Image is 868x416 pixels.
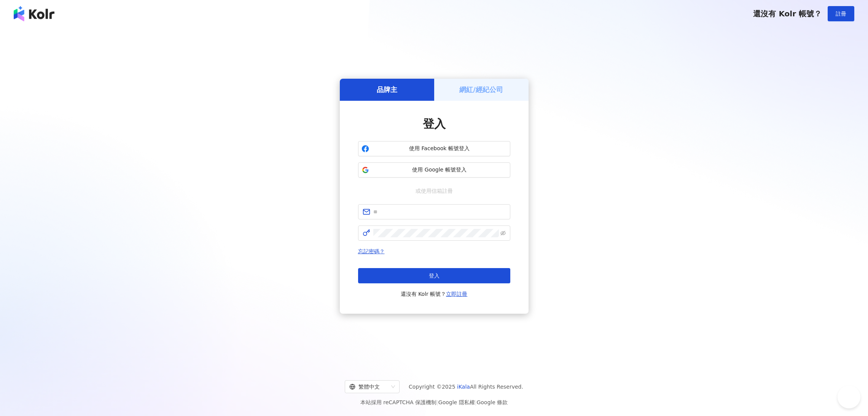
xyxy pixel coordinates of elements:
span: 還沒有 Kolr 帳號？ [401,289,468,299]
a: Google 隱私權 [438,399,475,405]
div: 繁體中文 [349,381,388,393]
span: 使用 Google 帳號登入 [372,166,507,174]
span: 本站採用 reCAPTCHA 保護機制 [360,398,508,407]
img: logo [14,6,54,21]
span: eye-invisible [500,230,506,236]
span: 登入 [429,273,440,279]
h5: 網紅/經紀公司 [459,85,503,94]
a: 立即註冊 [446,291,467,297]
span: 或使用信箱註冊 [410,187,458,195]
span: 登入 [423,117,446,130]
span: 使用 Facebook 帳號登入 [372,145,507,152]
span: 還沒有 Kolr 帳號？ [753,9,822,18]
button: 使用 Facebook 帳號登入 [358,141,510,156]
a: iKala [457,384,470,390]
iframe: Help Scout Beacon - Open [838,386,860,408]
span: | [475,399,477,405]
span: Copyright © 2025 All Rights Reserved. [409,382,523,391]
a: 忘記密碼？ [358,248,385,254]
button: 註冊 [828,6,854,21]
h5: 品牌主 [377,85,397,94]
span: | [436,399,438,405]
button: 使用 Google 帳號登入 [358,162,510,178]
button: 登入 [358,268,510,283]
span: 註冊 [836,11,846,17]
a: Google 條款 [476,399,508,405]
